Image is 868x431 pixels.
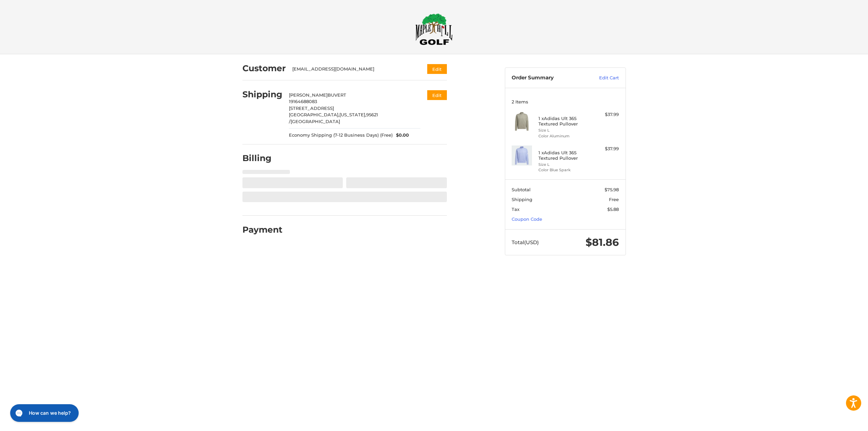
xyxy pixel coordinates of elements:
[289,112,378,124] span: 95621 /
[242,63,286,74] h2: Customer
[289,112,339,117] span: [GEOGRAPHIC_DATA],
[512,216,542,222] a: Coupon Code
[7,402,81,424] iframe: Gorgias live chat messenger
[512,197,532,202] span: Shipping
[592,145,619,152] div: $37.99
[289,105,334,111] span: [STREET_ADDRESS]
[605,187,619,192] span: $75.98
[242,89,282,100] h2: Shipping
[512,99,619,104] h3: 2 Items
[339,112,366,117] span: [US_STATE],
[289,132,393,139] span: Economy Shipping (7-12 Business Days) (Free)
[328,92,346,98] span: BUVERT
[538,167,590,173] li: Color Blue Spark
[585,75,619,81] a: Edit Cart
[289,92,328,98] span: [PERSON_NAME]
[538,133,590,139] li: Color Aluminum
[592,111,619,118] div: $37.99
[427,64,447,74] button: Edit
[427,90,447,100] button: Edit
[393,132,409,139] span: $0.00
[512,187,531,192] span: Subtotal
[586,236,619,249] span: $81.86
[538,116,590,127] h4: 1 x Adidas Ult 365 Textured Pullover
[415,13,453,45] img: Maple Hill Golf
[538,128,590,133] li: Size L
[607,207,619,212] span: $5.88
[512,239,539,246] span: Total (USD)
[289,99,317,104] span: 19164688083
[609,197,619,202] span: Free
[242,153,282,163] h2: Billing
[242,224,282,235] h2: Payment
[512,207,519,212] span: Tax
[291,119,340,124] span: [GEOGRAPHIC_DATA]
[292,66,414,73] div: [EMAIL_ADDRESS][DOMAIN_NAME]
[538,162,590,168] li: Size L
[538,150,590,161] h4: 1 x Adidas Ult 365 Textured Pullover
[512,75,585,81] h3: Order Summary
